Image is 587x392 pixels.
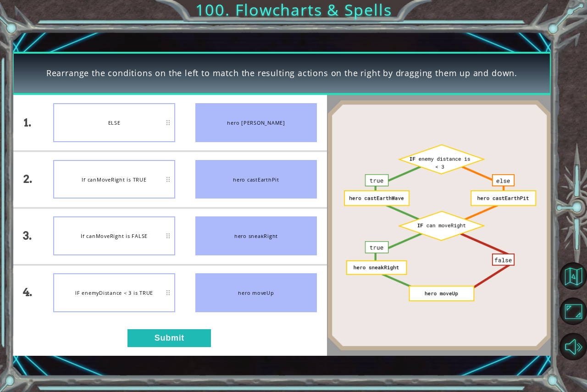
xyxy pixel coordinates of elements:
[559,298,587,325] button: Maximize Browser
[53,160,175,199] div: If canMoveRight is TRUE
[12,95,44,151] div: 1.
[46,67,517,79] span: Rearrange the conditions on the left to match the resulting actions on the right by dragging them...
[12,151,44,207] div: 2.
[53,103,175,142] div: ELSE
[12,208,44,264] div: 3.
[127,329,211,347] button: Submit
[53,216,175,255] div: If canMoveRight is FALSE
[195,103,317,142] div: hero [PERSON_NAME]
[12,265,44,321] div: 4.
[195,160,317,199] div: hero castEarthPit
[559,333,587,360] button: Mute
[195,273,317,312] div: hero moveUp
[560,259,587,294] a: Back to Map
[559,262,587,290] button: Back to Map
[327,100,552,351] img: Interactive Art
[195,216,317,255] div: hero sneakRight
[53,273,175,312] div: IF enemyDistance < 3 is TRUE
